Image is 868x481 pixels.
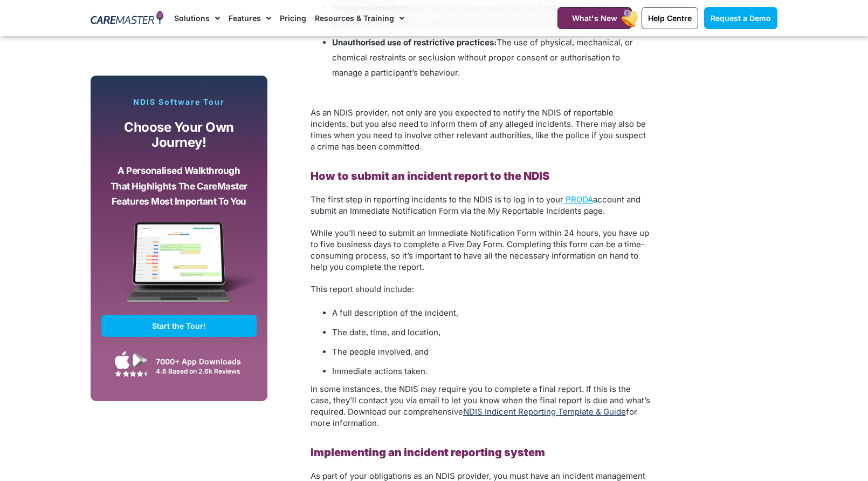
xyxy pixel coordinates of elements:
[648,13,692,23] span: Help Centre
[115,370,147,377] img: Google Play Store App Review Stars
[101,222,257,315] img: CareMaster Software Mockup on Screen
[152,321,206,330] span: Start the Tour!
[711,13,771,23] span: Request a Demo
[311,384,650,428] span: In some instances, the NDIS may require you to complete a final report. If this is the case, they...
[642,7,698,29] a: Help Centre
[563,194,593,205] a: PRODA
[133,352,148,368] img: Google Play App Icon
[463,407,626,417] a: NDIS Indicent Reporting Template & Guide
[332,366,428,376] span: Immediate actions taken.
[156,356,251,367] div: 7000+ App Downloads
[311,107,646,152] span: As an NDIS provider, not only are you expected to notify the NDIS of reportable incidents, but yo...
[311,284,414,294] span: This report should include:
[109,163,249,209] p: A personalised walkthrough that highlights the CareMaster features most important to you
[332,308,458,318] span: A full description of the incident,
[311,446,545,459] b: Implementing an incident reporting system
[311,194,640,216] span: account and submit an Immediate Notification Form via the My Reportable Incidents page.
[156,367,251,375] div: 4.6 Based on 2.6k Reviews
[101,315,257,337] a: Start the Tour!
[332,327,440,337] span: The date, time, and location,
[557,7,632,29] a: What's New
[109,120,249,151] p: Choose your own journey!
[311,228,649,272] span: While you’ll need to submit an Immediate Notification Form within 24 hours, you have up to five b...
[332,347,429,357] span: The people involved, and
[332,37,633,78] span: The use of physical, mechanical, or chemical restraints or seclusion without proper consent or au...
[91,10,163,26] img: CareMaster Logo
[311,194,563,205] span: The first step in reporting incidents to the NDIS is to log in to your
[311,170,549,182] b: How to submit an incident report to the NDIS
[704,7,777,29] a: Request a Demo
[572,13,617,23] span: What's New
[332,37,497,48] b: Unauthorised use of restrictive practices:
[115,351,130,369] img: Apple App Store Icon
[566,194,593,205] span: PRODA
[101,97,257,107] p: NDIS Software Tour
